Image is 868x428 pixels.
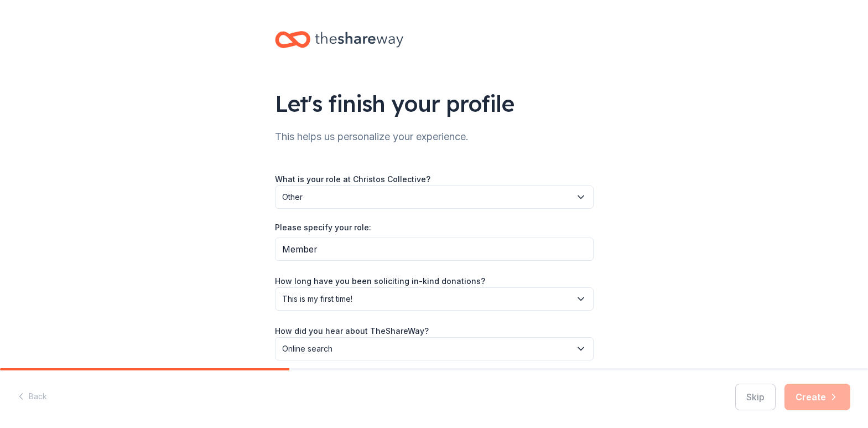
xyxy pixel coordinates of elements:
button: This is my first time! [275,287,594,311]
label: What is your role at Christos Collective? [275,174,430,185]
button: Online search [275,337,594,360]
div: Let's finish your profile [275,88,594,119]
label: How did you hear about TheShareWay? [275,326,429,337]
span: This is my first time! [282,292,571,306]
div: This helps us personalize your experience. [275,128,594,146]
button: Other [275,185,594,209]
span: Other [282,190,571,204]
label: Please specify your role: [275,222,371,233]
label: How long have you been soliciting in-kind donations? [275,276,485,287]
span: Online search [282,342,571,355]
